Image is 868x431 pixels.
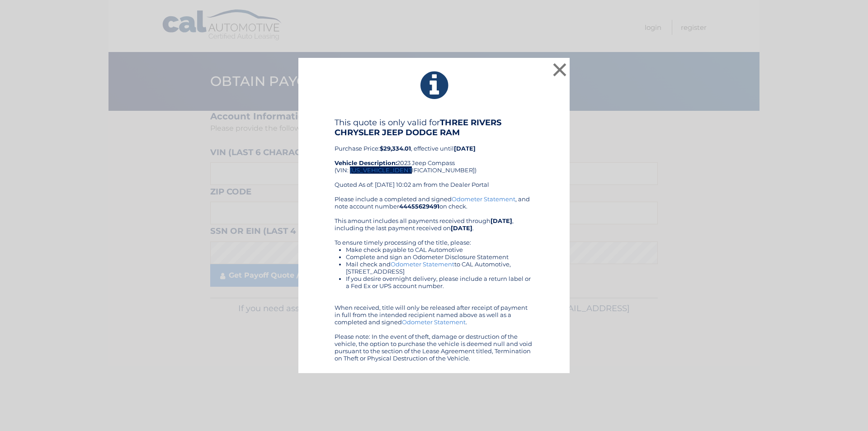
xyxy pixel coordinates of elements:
a: Odometer Statement [402,318,466,326]
li: If you desire overnight delivery, please include a return label or a Fed Ex or UPS account number. [346,275,533,289]
button: × [551,61,569,79]
a: Odometer Statement [391,260,454,268]
div: Purchase Price: , effective until 2023 Jeep Compass (VIN: [US_VEHICLE_IDENTIFICATION_NUMBER]) Quo... [335,118,533,195]
li: Complete and sign an Odometer Disclosure Statement [346,253,533,260]
b: [DATE] [451,224,472,232]
a: Odometer Statement [452,195,515,203]
b: [DATE] [454,145,476,152]
b: $29,334.01 [380,145,411,152]
li: Make check payable to CAL Automotive [346,246,533,253]
strong: Vehicle Description: [335,159,397,166]
div: Please include a completed and signed , and note account number on check. This amount includes al... [335,195,533,362]
li: Mail check and to CAL Automotive, [STREET_ADDRESS] [346,260,533,275]
b: THREE RIVERS CHRYSLER JEEP DODGE RAM [335,118,501,137]
h4: This quote is only valid for [335,118,533,137]
b: 44455629491 [399,203,439,210]
b: [DATE] [491,217,512,224]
